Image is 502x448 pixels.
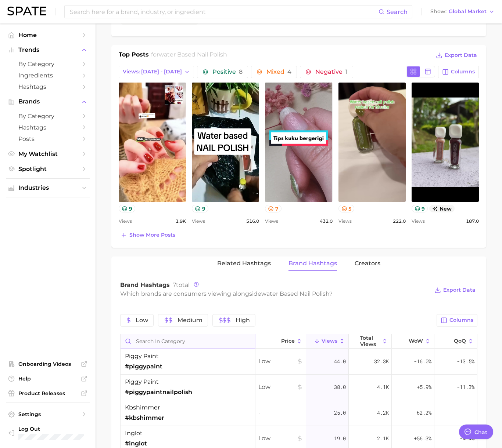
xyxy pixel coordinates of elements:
[120,289,429,299] div: Which brands are consumers viewing alongside ?
[6,423,90,442] a: Log out. Currently logged in with e-mail yumi.toki@spate.nyc.
[288,260,337,267] span: Brand Hashtags
[429,7,496,17] button: ShowGlobal Market
[125,414,164,422] span: #kbshimmer
[18,411,77,418] span: Settings
[414,434,431,443] span: +56.3%
[121,349,477,375] button: piggy paint#piggypaintLow44.032.3k-16.0%-13.5%
[454,338,466,344] span: QoQ
[466,217,479,226] span: 187.0
[6,96,90,107] button: Brands
[258,434,303,443] span: Low
[434,50,479,61] button: Export Data
[173,281,176,288] span: 7
[377,383,389,391] span: 4.1k
[6,133,90,145] a: Posts
[7,7,46,15] img: SPATE
[18,361,77,367] span: Onboarding Videos
[449,317,473,323] span: Columns
[18,426,84,432] span: Log Out
[6,163,90,175] a: Spotlight
[212,69,243,75] span: Positive
[320,217,333,226] span: 432.0
[119,230,177,240] button: Show more posts
[121,400,477,426] button: kbshimmer#kbshimmer-25.04.2k-62.2%-
[18,390,77,397] span: Product Releases
[18,185,77,191] span: Industries
[430,10,447,14] span: Show
[471,408,474,417] span: -
[18,375,77,382] span: Help
[387,8,408,15] span: Search
[18,135,77,142] span: Posts
[265,217,278,226] span: Views
[414,357,431,366] span: -16.0%
[159,51,227,58] span: water based nail polish
[136,317,148,323] span: Low
[129,232,175,238] span: Show more posts
[377,434,389,443] span: 2.1k
[18,61,77,68] span: by Category
[334,357,346,366] span: 44.0
[360,335,380,347] span: Total Views
[412,217,425,226] span: Views
[18,47,77,53] span: Trends
[18,113,77,120] span: by Category
[125,388,192,397] span: #piggypaintnailpolish
[334,383,346,391] span: 38.0
[18,124,77,131] span: Hashtags
[445,52,477,58] span: Export Data
[306,334,349,349] button: Views
[414,408,431,417] span: -62.2%
[266,69,291,75] span: Mixed
[121,375,477,400] button: piggy paint#piggypaintnailpolishLow38.04.1k+5.9%-11.3%
[119,66,194,78] button: Views: [DATE] - [DATE]
[6,122,90,133] a: Hashtags
[412,205,428,212] button: 9
[265,205,282,212] button: 7
[377,408,389,417] span: 4.2k
[443,287,476,293] span: Export Data
[18,32,77,39] span: Home
[120,281,170,288] span: Brand Hashtags
[258,383,303,391] span: Low
[217,260,271,267] span: Related Hashtags
[349,334,391,349] button: Total Views
[6,148,90,160] a: My Watchlist
[334,434,346,443] span: 19.0
[6,29,90,41] a: Home
[409,338,423,344] span: WoW
[258,357,303,366] span: Low
[338,205,355,212] button: 5
[355,260,380,267] span: Creators
[6,81,90,92] a: Hashtags
[192,205,208,212] button: 9
[374,357,389,366] span: 32.3k
[176,217,186,226] span: 1.9k
[178,317,202,323] span: Medium
[393,217,406,226] span: 222.0
[18,72,77,79] span: Ingredients
[125,403,160,412] span: kbshimmer
[287,68,291,75] span: 4
[125,352,159,361] span: piggy paint
[261,290,329,297] span: water based nail polish
[69,6,379,18] input: Search here for a brand, industry, or ingredient
[192,217,205,226] span: Views
[125,362,162,371] span: #piggypaint
[338,217,352,226] span: Views
[123,69,182,75] span: Views: [DATE] - [DATE]
[258,408,303,417] span: -
[457,383,474,391] span: -11.3%
[322,338,337,344] span: Views
[18,98,77,105] span: Brands
[6,373,90,384] a: Help
[125,429,143,438] span: inglot
[151,50,227,61] h2: for
[392,334,434,349] button: WoW
[451,69,475,75] span: Columns
[6,110,90,122] a: by Category
[315,69,348,75] span: Negative
[6,409,90,420] a: Settings
[6,182,90,193] button: Industries
[6,58,90,70] a: by Category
